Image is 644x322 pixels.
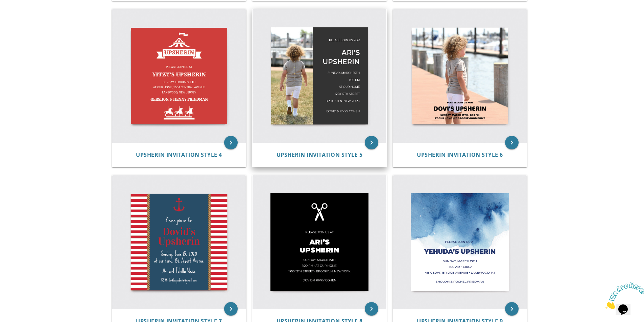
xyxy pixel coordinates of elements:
[417,151,503,158] span: Upsherin Invitation Style 6
[365,136,378,149] a: keyboard_arrow_right
[505,136,519,149] a: keyboard_arrow_right
[112,175,246,309] img: Upsherin Invitation Style 7
[393,175,527,309] img: Upsherin Invitation Style 9
[112,9,246,143] img: Upsherin Invitation Style 4
[602,280,644,312] iframe: chat widget
[417,152,503,158] a: Upsherin Invitation Style 6
[3,3,45,29] img: Chat attention grabber
[365,302,378,316] a: keyboard_arrow_right
[277,152,363,158] a: Upsherin Invitation Style 5
[224,136,238,149] a: keyboard_arrow_right
[136,152,222,158] a: Upsherin Invitation Style 4
[253,9,386,143] img: Upsherin Invitation Style 5
[253,175,386,309] img: Upsherin Invitation Style 8
[505,302,519,316] a: keyboard_arrow_right
[136,151,222,158] span: Upsherin Invitation Style 4
[224,302,238,316] a: keyboard_arrow_right
[277,151,363,158] span: Upsherin Invitation Style 5
[393,9,527,143] img: Upsherin Invitation Style 6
